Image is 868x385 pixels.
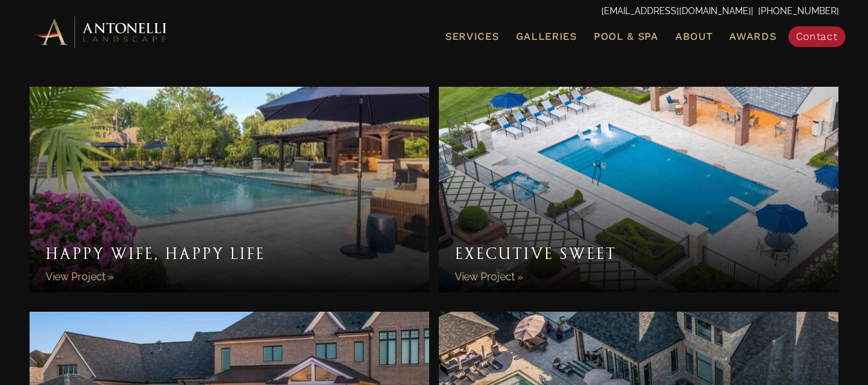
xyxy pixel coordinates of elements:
[511,28,582,45] a: Galleries
[670,28,718,45] a: About
[516,30,577,42] span: Galleries
[788,26,846,47] a: Contact
[796,30,838,42] span: Contact
[724,28,781,45] a: Awards
[675,31,713,42] span: About
[729,30,776,42] span: Awards
[594,30,659,42] span: Pool & Spa
[601,6,751,16] a: [EMAIL_ADDRESS][DOMAIN_NAME]
[445,31,499,42] span: Services
[30,14,171,49] img: Antonelli Horizontal Logo
[30,3,839,20] p: | [PHONE_NUMBER]
[440,28,504,45] a: Services
[589,28,664,45] a: Pool & Spa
